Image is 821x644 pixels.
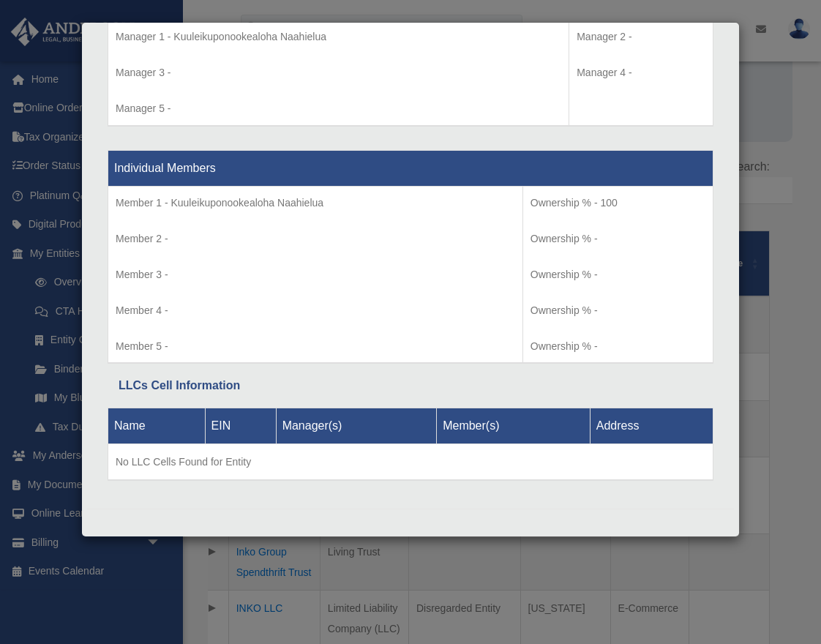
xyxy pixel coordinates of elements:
p: Member 3 - [116,266,515,284]
th: Member(s) [437,408,591,444]
th: Manager(s) [276,408,437,444]
p: Ownership % - [531,230,705,248]
p: Ownership % - [531,337,705,356]
p: Manager 3 - [116,64,561,82]
p: Ownership % - 100 [531,194,705,212]
th: Name [108,408,206,444]
p: Member 4 - [116,302,515,320]
th: Address [590,408,713,444]
td: No LLC Cells Found for Entity [108,444,713,481]
p: Manager 4 - [577,64,705,82]
th: EIN [205,408,276,444]
p: Ownership % - [531,266,705,284]
p: Manager 1 - Kuuleikuponookealoha Naahielua [116,28,561,46]
p: Member 2 - [116,230,515,248]
p: Manager 5 - [116,100,561,118]
p: Member 1 - Kuuleikuponookealoha Naahielua [116,194,515,212]
p: Manager 2 - [577,28,705,46]
th: Individual Members [108,150,713,186]
p: Ownership % - [531,302,705,320]
p: Member 5 - [116,337,515,356]
div: LLCs Cell Information [119,375,702,396]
